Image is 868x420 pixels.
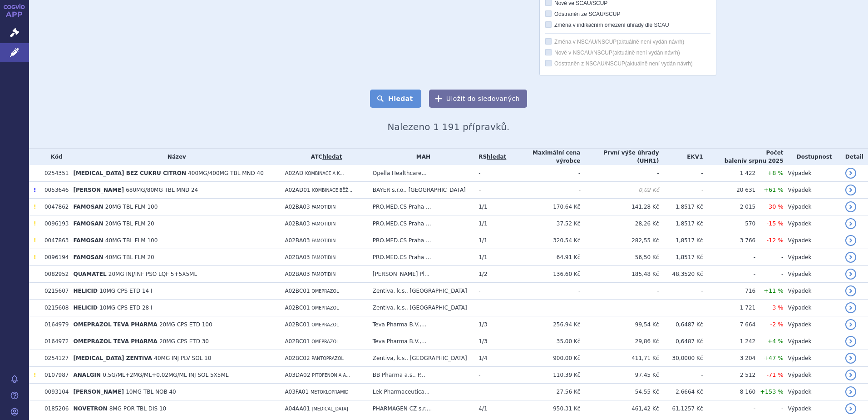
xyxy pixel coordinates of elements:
[40,367,69,384] td: 0107987
[40,300,69,316] td: 0215608
[580,199,659,215] td: 141,28 Kč
[845,302,856,313] a: detail
[478,338,487,345] span: 1/3
[368,333,474,350] td: Teva Pharma B.V.,...
[474,182,506,199] td: -
[580,149,659,165] th: První výše úhrady (UHR1)
[188,170,264,176] span: 400MG/400MG TBL MND 40
[311,289,339,294] span: OMEPRAZOL
[73,355,152,361] span: [MEDICAL_DATA] ZENTIVA
[105,220,154,227] span: 20MG TBL FLM 20
[368,199,474,215] td: PRO.MED.CS Praha ...
[743,158,783,164] span: v srpnu 2025
[285,338,310,345] span: A02BC01
[755,400,783,417] td: -
[580,333,659,350] td: 29,86 Kč
[845,185,856,195] a: detail
[368,249,474,266] td: PRO.MED.CS Praha ...
[40,350,69,367] td: 0254127
[506,249,580,266] td: 64,91 Kč
[103,372,228,378] span: 0,5G/ML+2MG/ML+0,02MG/ML INJ SOL 5X5ML
[703,215,756,232] td: 570
[703,300,756,316] td: 1 721
[40,266,69,283] td: 0082952
[506,232,580,249] td: 320,54 Kč
[73,405,107,412] span: NOVETRON
[659,199,703,215] td: 1,8517 Kč
[285,237,310,244] span: A02BA03
[545,60,710,67] label: Odstraněn z NSCAU/NSCUP
[845,168,856,179] a: detail
[478,237,487,244] span: 1/1
[764,186,783,193] span: +61 %
[703,232,756,249] td: 3 766
[285,321,310,328] span: A02BC01
[429,90,527,108] button: Uložit do sledovaných
[368,300,474,316] td: Zentiva, k.s., [GEOGRAPHIC_DATA]
[784,232,841,249] td: Výpadek
[506,384,580,400] td: 27,56 Kč
[40,232,69,249] td: 0047863
[105,237,158,244] span: 40MG TBL FLM 100
[478,321,487,328] span: 1/3
[766,203,783,210] span: -30 %
[73,288,98,294] span: HELICID
[659,149,703,165] th: EKV1
[506,165,580,182] td: -
[770,321,784,328] span: -2 %
[845,252,856,263] a: detail
[40,149,69,165] th: Kód
[506,316,580,333] td: 256,94 Kč
[40,182,69,199] td: 0053646
[703,149,784,165] th: Počet balení
[368,316,474,333] td: Teva Pharma B.V.,...
[154,355,211,361] span: 40MG INJ PLV SOL 10
[545,21,710,29] label: Změna v indikačním omezení úhrady dle SCAU
[474,283,506,300] td: -
[755,266,783,283] td: -
[126,389,176,395] span: 10MG TBL NOB 40
[478,271,487,277] span: 1/2
[506,367,580,384] td: 110,39 Kč
[108,271,197,277] span: 20MG INJ/INF PSO LQF 5+5X5ML
[659,249,703,266] td: 1,8517 Kč
[285,405,310,412] span: A04AA01
[34,204,36,210] span: Tento přípravek má DNC/DoÚ.
[703,283,756,300] td: 716
[285,288,310,294] span: A02BC01
[580,215,659,232] td: 28,26 Kč
[703,350,756,367] td: 3 204
[845,336,856,347] a: detail
[285,187,310,193] span: A02AD01
[580,350,659,367] td: 411,71 Kč
[703,316,756,333] td: 7 664
[311,356,343,361] span: PANTOPRAZOL
[659,400,703,417] td: 61,1257 Kč
[368,384,474,400] td: Lek Pharmaceutica...
[766,371,783,378] span: -71 %
[506,333,580,350] td: 35,00 Kč
[580,182,659,199] td: 0,02 Kč
[368,182,474,199] td: BAYER s.r.o., [GEOGRAPHIC_DATA]
[474,165,506,182] td: -
[73,237,103,244] span: FAMOSAN
[311,221,335,226] span: FAMOTIDIN
[616,39,684,45] span: (aktuálně není vydán návrh)
[845,353,856,364] a: detail
[109,405,166,412] span: 8MG POR TBL DIS 10
[40,199,69,215] td: 0047862
[784,333,841,350] td: Výpadek
[311,322,339,327] span: OMEPRAZOL
[764,287,783,294] span: +11 %
[845,370,856,380] a: detail
[105,254,154,260] span: 40MG TBL FLM 20
[159,338,209,345] span: 20MG CPS ETD 30
[845,319,856,330] a: detail
[73,170,186,176] span: [MEDICAL_DATA] BEZ CUKRU CITRON
[322,154,342,160] del: hledat
[34,372,36,378] span: Tento přípravek má DNC/DoÚ.
[580,266,659,283] td: 185,48 Kč
[312,373,350,378] span: PITOFENON A A...
[105,204,158,210] span: 20MG TBL FLM 100
[34,237,36,244] span: Tento přípravek má DNC/DoÚ.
